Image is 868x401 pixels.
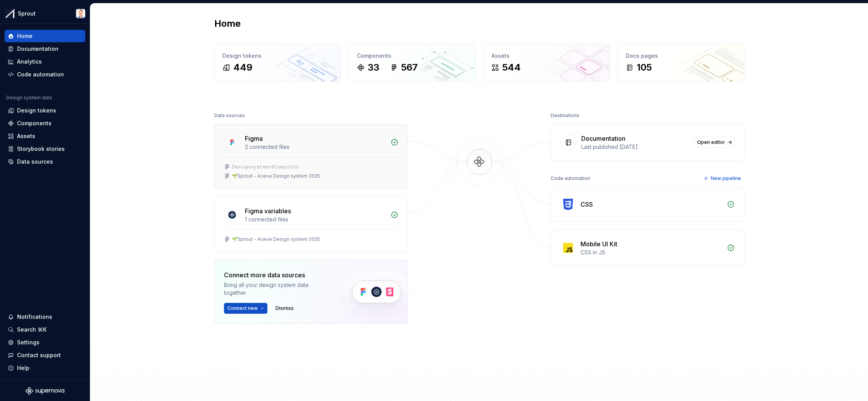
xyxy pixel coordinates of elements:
[483,44,610,82] a: Assets544
[245,206,291,216] div: Figma variables
[5,336,85,349] a: Settings
[5,156,85,168] a: Data sources
[637,61,652,74] div: 105
[17,364,29,372] div: Help
[349,44,475,82] a: Components33567
[227,305,258,311] span: Connect new
[245,134,263,143] div: Figma
[694,137,735,148] a: Open editor
[232,236,320,242] div: 🌱Sprout - Aceve Design system 2025
[17,32,33,40] div: Home
[232,173,320,179] div: 🌱Sprout - Aceve Design system 2025
[581,134,625,143] div: Documentation
[551,110,579,121] div: Destinations
[580,239,617,249] div: Mobile UI Kit
[17,107,56,114] div: Design tokens
[701,173,744,184] button: New pipeline
[233,61,252,74] div: 449
[551,173,590,184] div: Code automation
[5,9,15,18] img: b6c2a6ff-03c2-4811-897b-2ef07e5e0e51.png
[272,303,297,314] button: Dismiss
[17,313,52,321] div: Notifications
[276,305,294,311] span: Dismiss
[5,143,85,155] a: Storybook stories
[214,197,408,252] a: Figma variables1 connected files🌱Sprout - Aceve Design system 2025
[5,362,85,374] button: Help
[17,351,61,359] div: Contact support
[580,200,593,209] div: CSS
[618,44,744,82] a: Docs pages105
[214,17,241,30] h2: Home
[581,143,689,151] div: Last published [DATE]
[224,270,329,280] div: Connect more data sources
[17,71,64,78] div: Code automation
[17,45,59,53] div: Documentation
[491,52,602,60] div: Assets
[5,55,85,68] a: Analytics
[17,158,53,166] div: Data sources
[17,132,35,140] div: Assets
[368,61,379,74] div: 33
[232,164,299,170] div: 𝙳𝚎𝚜𝚒𝚐𝚗𝚜𝚢𝚜𝚝𝚎𝚖-𝙱𝚕𝚞𝚎𝚙𝚛𝚒𝚗𝚝
[245,216,386,223] div: 1 connected files
[5,104,85,117] a: Design tokens
[5,43,85,55] a: Documentation
[2,5,88,22] button: SproutEddie Persson
[245,143,386,151] div: 2 connected files
[26,387,64,395] svg: Supernova Logo
[17,339,40,346] div: Settings
[17,145,65,153] div: Storybook stories
[5,117,85,130] a: Components
[17,119,52,127] div: Components
[357,52,467,60] div: Components
[214,110,245,121] div: Data sources
[214,124,408,189] a: Figma2 connected files𝙳𝚎𝚜𝚒𝚐𝚗𝚜𝚢𝚜𝚝𝚎𝚖-𝙱𝚕𝚞𝚎𝚙𝚛𝚒𝚗𝚝🌱Sprout - Aceve Design system 2025
[401,61,418,74] div: 567
[5,130,85,142] a: Assets
[214,44,341,82] a: Design tokens449
[5,311,85,323] button: Notifications
[76,9,85,18] img: Eddie Persson
[711,175,741,181] span: New pipeline
[17,58,42,66] div: Analytics
[17,326,46,334] div: Search ⌘K
[697,139,725,145] span: Open editor
[5,30,85,42] a: Home
[224,281,329,297] div: Bring all your design system data together.
[5,68,85,81] a: Code automation
[5,323,85,336] button: Search ⌘K
[502,61,521,74] div: 544
[626,52,736,60] div: Docs pages
[222,52,333,60] div: Design tokens
[5,349,85,361] button: Contact support
[580,249,722,256] div: CSS in JS
[224,303,267,314] button: Connect new
[6,95,52,101] div: Design system data
[18,10,36,17] div: Sprout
